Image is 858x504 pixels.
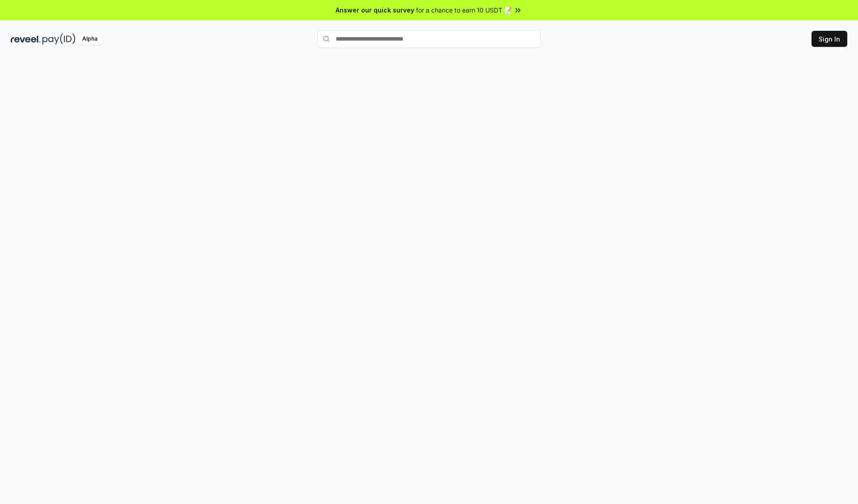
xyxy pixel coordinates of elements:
div: Alpha [77,33,102,45]
img: reveel_dark [11,33,41,45]
img: pay_id [42,33,76,45]
span: Answer our quick survey [336,5,414,15]
span: for a chance to earn 10 USDT 📝 [416,5,512,15]
button: Sign In [812,31,847,47]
